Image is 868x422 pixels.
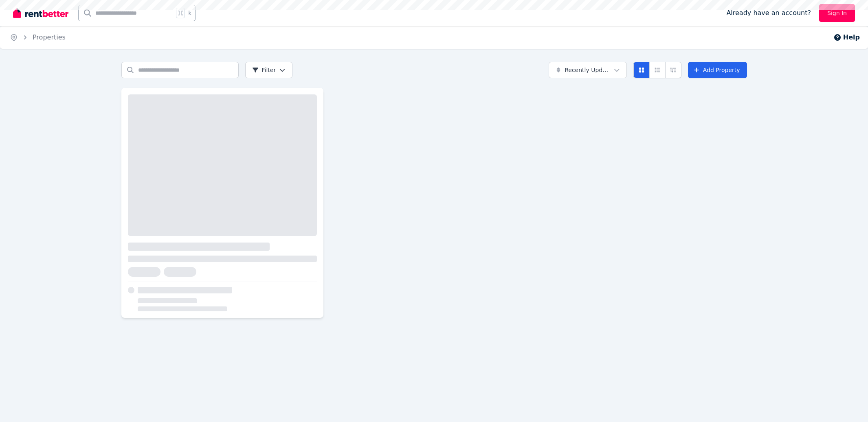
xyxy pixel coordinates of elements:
button: Expanded list view [665,62,681,78]
button: Recently Updated [549,62,627,78]
a: Properties [33,33,66,41]
span: Recently Updated [565,66,611,74]
span: Already have an account? [726,8,811,18]
span: k [188,10,191,16]
a: Sign In [819,4,855,22]
div: View options [633,62,681,78]
button: Compact list view [649,62,666,78]
button: Help [833,33,860,42]
img: RentBetter [13,7,68,19]
button: Filter [245,62,293,78]
span: Filter [252,66,276,74]
button: Card view [633,62,650,78]
a: Add Property [688,62,747,78]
